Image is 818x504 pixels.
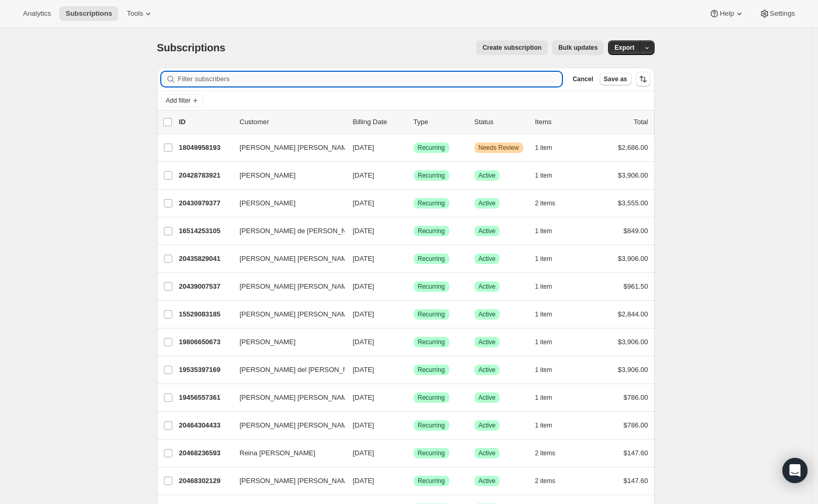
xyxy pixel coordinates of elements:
span: Recurring [418,393,445,402]
div: 15529083185[PERSON_NAME] [PERSON_NAME][DATE]SuccessRecurringSuccessActive1 item$2,844.00 [179,307,648,322]
div: 20468236593Reina [PERSON_NAME][DATE]SuccessRecurringSuccessActive2 items$147.60 [179,446,648,461]
div: 20435829041[PERSON_NAME] [PERSON_NAME][DATE]SuccessRecurringSuccessActive1 item$3,906.00 [179,251,648,266]
p: 20464304433 [179,420,231,431]
button: Settings [753,6,801,21]
span: $786.00 [624,393,648,401]
span: Recurring [418,199,445,207]
span: $3,906.00 [618,255,648,262]
span: Active [479,255,496,263]
button: [PERSON_NAME] [PERSON_NAME] [234,250,338,267]
span: [DATE] [353,227,374,235]
span: Bulk updates [558,43,598,52]
div: IDCustomerBilling DateTypeStatusItemsTotal [179,117,648,127]
button: Help [703,6,750,21]
button: Tools [120,6,160,21]
span: Recurring [418,449,445,457]
span: [DATE] [353,393,374,401]
span: 1 item [535,393,552,402]
button: 1 item [535,224,564,238]
p: 19535397169 [179,365,231,375]
span: [PERSON_NAME] del [PERSON_NAME] [240,365,364,375]
span: [DATE] [353,449,374,457]
p: 20439007537 [179,281,231,292]
button: Create subscription [476,40,548,55]
span: Active [479,227,496,235]
p: Billing Date [353,117,405,127]
span: Recurring [418,282,445,291]
div: Type [414,117,466,127]
span: 1 item [535,338,552,346]
span: [PERSON_NAME] [PERSON_NAME] [240,476,353,486]
span: 1 item [535,227,552,235]
button: [PERSON_NAME] [234,195,338,212]
p: 20428783921 [179,170,231,181]
span: Tools [127,9,143,18]
span: Recurring [418,227,445,235]
button: [PERSON_NAME] [234,167,338,184]
span: Active [479,477,496,485]
input: Filter subscribers [178,72,562,86]
span: Add filter [166,96,191,105]
span: 1 item [535,366,552,374]
span: Recurring [418,366,445,374]
span: 1 item [535,310,552,319]
span: 1 item [535,255,552,263]
span: Recurring [418,338,445,346]
p: 18049958193 [179,143,231,153]
p: ID [179,117,231,127]
span: Active [479,282,496,291]
p: 20430979377 [179,198,231,209]
span: Active [479,310,496,319]
button: 1 item [535,307,564,322]
button: [PERSON_NAME] [PERSON_NAME] [234,417,338,434]
p: Customer [240,117,345,127]
span: [PERSON_NAME] [240,198,296,209]
span: Active [479,366,496,374]
button: 2 items [535,474,567,488]
button: 2 items [535,196,567,211]
span: Subscriptions [65,9,112,18]
div: 20428783921[PERSON_NAME][DATE]SuccessRecurringSuccessActive1 item$3,906.00 [179,168,648,183]
button: [PERSON_NAME] [PERSON_NAME] [234,139,338,156]
span: $3,906.00 [618,171,648,179]
span: 2 items [535,477,556,485]
span: $3,555.00 [618,199,648,207]
button: 1 item [535,418,564,433]
span: $147.60 [624,477,648,485]
span: Export [614,43,634,52]
button: [PERSON_NAME] [PERSON_NAME] [234,473,338,489]
span: [DATE] [353,310,374,318]
span: $2,844.00 [618,310,648,318]
button: 1 item [535,363,564,377]
div: 19456557361[PERSON_NAME] [PERSON_NAME][DATE]SuccessRecurringSuccessActive1 item$786.00 [179,390,648,405]
span: Active [479,421,496,430]
span: Active [479,449,496,457]
p: 20468302129 [179,476,231,486]
span: Active [479,199,496,207]
button: Sort the results [636,72,650,86]
span: [DATE] [353,171,374,179]
span: [PERSON_NAME] de [PERSON_NAME] Madrid [240,226,386,236]
span: 1 item [535,171,552,180]
button: Add filter [161,94,203,107]
span: Subscriptions [157,42,226,53]
span: Active [479,338,496,346]
span: Create subscription [482,43,541,52]
button: 1 item [535,168,564,183]
span: Active [479,393,496,402]
p: 19456557361 [179,392,231,403]
button: Save as [600,73,632,85]
span: [PERSON_NAME] [PERSON_NAME] [240,281,353,292]
span: Reina [PERSON_NAME] [240,448,316,458]
button: [PERSON_NAME] [PERSON_NAME] [234,389,338,406]
button: [PERSON_NAME] [234,334,338,350]
span: [DATE] [353,199,374,207]
p: 19806650673 [179,337,231,347]
span: [PERSON_NAME] [PERSON_NAME] [240,143,353,153]
span: [DATE] [353,144,374,151]
span: Settings [770,9,795,18]
div: 20430979377[PERSON_NAME][DATE]SuccessRecurringSuccessActive2 items$3,555.00 [179,196,648,211]
p: Total [634,117,648,127]
span: 1 item [535,282,552,291]
span: [PERSON_NAME] [PERSON_NAME] [240,309,353,320]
